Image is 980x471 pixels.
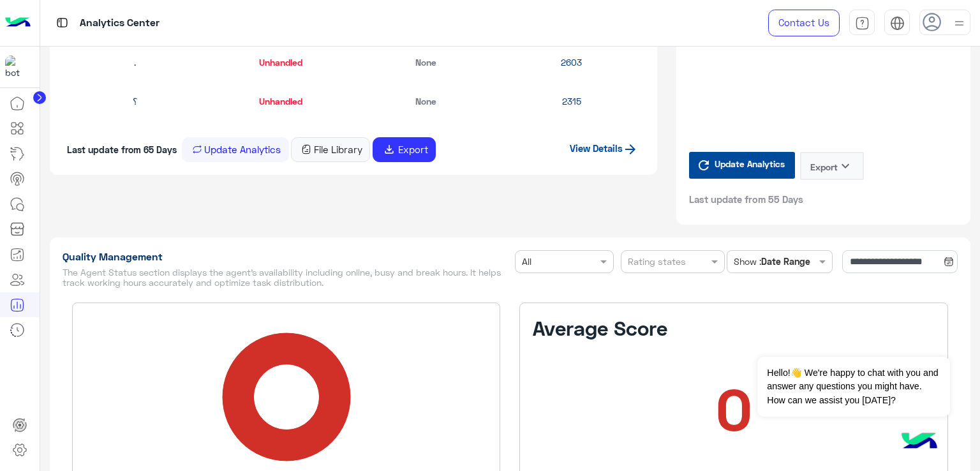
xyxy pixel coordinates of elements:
[897,420,942,465] img: hulul-logo.png
[63,250,505,263] h1: Quality Management
[54,15,70,31] img: tab
[800,152,864,180] button: Exportkeyboard_arrow_down
[276,392,296,401] text: 100%
[499,94,644,108] div: 2315
[63,94,208,108] div: ؟
[373,137,436,163] button: file_downloadExport
[890,16,905,31] img: tab
[951,15,967,31] img: profile
[63,267,505,288] h5: The Agent Status section displays the agent’s availability including online, busy and break hours...
[192,144,202,154] img: repeat
[5,10,31,36] img: Logo
[499,56,644,69] div: 2603
[208,56,353,69] div: Unhandled
[301,144,311,154] img: file
[711,155,788,172] span: Update Analytics
[838,158,853,174] i: keyboard_arrow_down
[353,94,499,108] div: None
[291,137,370,163] button: File Library
[208,94,353,108] div: Unhandled
[563,136,644,160] a: View Details
[383,143,396,156] span: file_download
[5,56,28,78] img: 1403182699927242
[63,56,208,69] div: .
[80,15,160,32] p: Analytics Center
[67,138,177,161] span: Last update from 65 Days
[768,10,840,36] a: Contact Us
[353,56,499,69] div: None
[533,345,935,444] h1: 0
[533,316,935,340] h3: Average Score
[689,193,803,206] span: Last update from 55 Days
[855,16,870,31] img: tab
[757,357,949,417] span: Hello!👋 We're happy to chat with you and answer any questions you might have. How can we assist y...
[689,152,795,179] button: Update Analytics
[849,10,875,36] a: tab
[182,137,289,163] button: Update Analytics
